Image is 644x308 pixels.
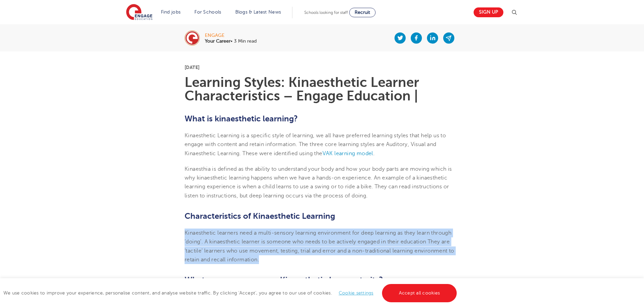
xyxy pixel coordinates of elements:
a: Accept all cookies [382,284,457,302]
h1: Learning Styles: Kinaesthetic Learner Characteristics – Engage Education | [185,76,459,103]
a: For Schools [194,9,221,15]
span: Recruit [355,10,370,15]
a: Blogs & Latest News [235,9,281,15]
p: • 3 Min read [205,39,257,44]
span: inaesthetic learning happens when we have a hands-on experience. An example of a kinaesthetic lea... [185,175,449,199]
p: [DATE] [185,65,459,70]
a: Cookie settings [339,290,374,295]
span: What are some common Kinaesthetic Learner traits? [185,275,383,285]
a: Sign up [474,7,503,17]
a: VAK learning model [323,150,373,157]
h2: What is kinaesthetic learning? [185,113,459,124]
a: Find jobs [161,9,181,15]
span: We use cookies to improve your experience, personalise content, and analyse website traffic. By c... [3,290,458,295]
span: Kinaesthia is defined as the ability to understand your body and how your body parts are moving w... [185,166,452,181]
b: Characteristics of Kinaesthetic Learning [185,211,335,221]
img: Engage Education [126,4,152,21]
span: Kinaesthetic Learning is a specific style of learning, we all have preferred learning styles that... [185,133,446,157]
span: . [373,150,375,157]
span: Schools looking for staff [304,10,348,15]
b: Your Career [205,39,231,44]
div: engage [205,33,257,38]
a: Recruit [349,8,376,17]
span: Kinaesthetic learners need a multi-sensory learning environment for deep learning as they learn t... [185,230,454,263]
span: These were identified using the [242,150,322,157]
